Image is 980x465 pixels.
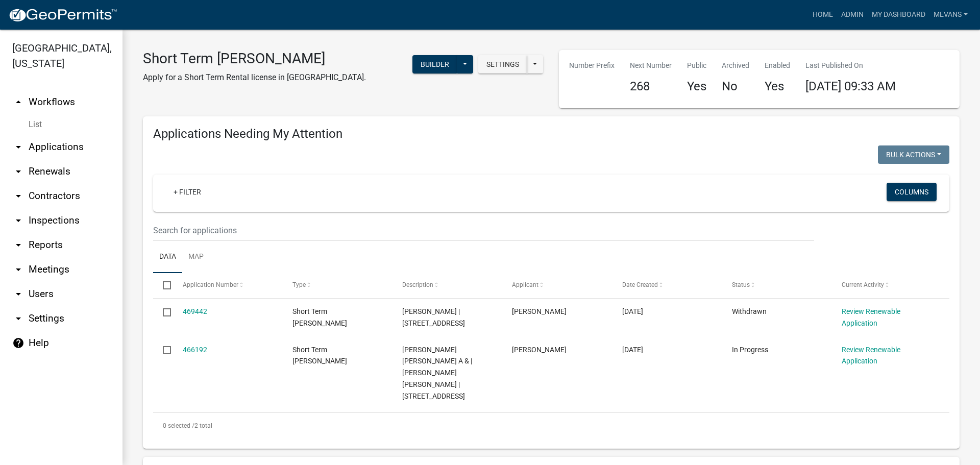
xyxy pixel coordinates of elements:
[842,281,884,288] span: Current Activity
[12,214,24,227] i: arrow_drop_down
[832,273,942,298] datatable-header-cell: Current Activity
[12,165,24,178] i: arrow_drop_down
[805,60,896,71] p: Last Published On
[283,273,393,298] datatable-header-cell: Type
[183,346,207,354] a: 466192
[183,307,207,315] a: 469442
[630,60,672,71] p: Next Number
[165,183,209,201] a: + Filter
[182,241,210,274] a: Map
[153,241,182,274] a: Data
[612,273,722,298] datatable-header-cell: Date Created
[722,60,749,71] p: Archived
[732,307,767,315] span: Withdrawn
[153,413,949,438] div: 2 total
[12,263,24,276] i: arrow_drop_down
[569,60,615,71] p: Number Prefix
[622,307,643,315] span: 08/26/2025
[402,346,472,400] span: PISANI MAURICIO ANDRES A & | DORA LUZ B ROCHA | 102 OAKTON NORTH
[12,312,24,325] i: arrow_drop_down
[887,183,937,201] button: Columns
[765,60,790,71] p: Enabled
[292,281,306,288] span: Type
[808,5,837,25] a: Home
[622,281,658,288] span: Date Created
[153,127,949,141] h4: Applications Needing My Attention
[12,337,24,349] i: help
[630,79,672,94] h4: 268
[512,281,538,288] span: Applicant
[765,79,790,94] h4: Yes
[868,5,929,25] a: My Dashboard
[412,55,457,74] button: Builder
[512,307,567,315] span: David Peteroy
[143,50,366,67] h3: Short Term [PERSON_NAME]
[478,55,527,74] button: Settings
[512,346,567,354] span: Mauricio Araya
[163,422,194,429] span: 0 selected /
[12,190,24,202] i: arrow_drop_down
[687,60,706,71] p: Public
[402,307,465,327] span: David Peteroy | 248 WEST RIVER BEND DR
[622,346,643,354] span: 08/19/2025
[143,71,366,84] p: Apply for a Short Term Rental license in [GEOGRAPHIC_DATA].
[183,281,238,288] span: Application Number
[12,96,24,108] i: arrow_drop_up
[12,239,24,251] i: arrow_drop_down
[153,220,814,241] input: Search for applications
[393,273,502,298] datatable-header-cell: Description
[842,307,900,327] a: Review Renewable Application
[732,281,750,288] span: Status
[502,273,612,298] datatable-header-cell: Applicant
[153,273,173,298] datatable-header-cell: Select
[722,273,832,298] datatable-header-cell: Status
[687,79,706,94] h4: Yes
[292,346,347,365] span: Short Term Rental Registration
[805,79,896,93] span: [DATE] 09:33 AM
[842,346,900,365] a: Review Renewable Application
[12,288,24,300] i: arrow_drop_down
[722,79,749,94] h4: No
[292,307,347,327] span: Short Term Rental Registration
[878,145,949,164] button: Bulk Actions
[12,141,24,153] i: arrow_drop_down
[173,273,282,298] datatable-header-cell: Application Number
[402,281,433,288] span: Description
[732,346,768,354] span: In Progress
[837,5,868,25] a: Admin
[929,5,972,25] a: Mevans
